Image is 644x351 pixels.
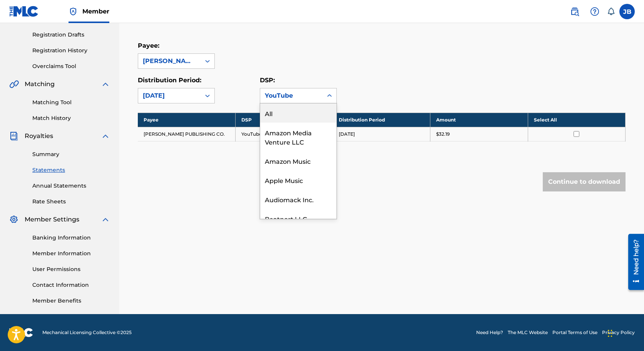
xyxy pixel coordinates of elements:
[260,151,336,170] div: Amazon Music
[608,322,612,345] div: Drag
[42,329,132,336] span: Mechanical Licensing Collective © 2025
[101,131,110,141] img: expand
[9,328,33,337] img: logo
[260,103,336,123] div: All
[32,166,110,174] a: Statements
[32,234,110,242] a: Banking Information
[32,198,110,206] a: Rate Sheets
[602,329,635,336] a: Privacy Policy
[606,314,644,351] iframe: Chat Widget
[333,113,430,127] th: Distribution Period
[260,77,275,84] label: DSP:
[101,80,110,89] img: expand
[143,57,196,66] div: [PERSON_NAME] PUBLISHING CO.
[82,7,109,16] span: Member
[101,215,110,224] img: expand
[260,123,336,151] div: Amazon Media Venture LLC
[587,4,602,19] div: Help
[436,131,450,138] p: $32.19
[260,209,336,228] div: Beatport LLC
[9,215,18,224] img: Member Settings
[235,127,333,141] td: YouTube
[260,170,336,190] div: Apple Music
[9,131,18,141] img: Royalties
[138,42,159,49] label: Payee:
[567,4,582,19] a: Public Search
[25,215,79,224] span: Member Settings
[32,31,110,39] a: Registration Drafts
[260,190,336,209] div: Audiomack Inc.
[619,4,635,19] div: User Menu
[265,91,318,100] div: YouTube
[138,113,235,127] th: Payee
[32,62,110,70] a: Overclaims Tool
[32,150,110,158] a: Summary
[9,6,39,17] img: MLC Logo
[138,77,201,84] label: Distribution Period:
[9,80,19,89] img: Matching
[333,127,430,141] td: [DATE]
[528,113,625,127] th: Select All
[476,329,503,336] a: Need Help?
[32,182,110,190] a: Annual Statements
[590,7,599,16] img: help
[552,329,597,336] a: Portal Terms of Use
[32,114,110,122] a: Match History
[25,131,53,141] span: Royalties
[32,250,110,258] a: Member Information
[32,265,110,273] a: User Permissions
[570,7,579,16] img: search
[69,7,78,16] img: Top Rightsholder
[32,98,110,106] a: Matching Tool
[32,297,110,305] a: Member Benefits
[138,127,235,141] td: [PERSON_NAME] PUBLISHING CO.
[430,113,528,127] th: Amount
[235,113,333,127] th: DSP
[143,91,196,100] div: [DATE]
[32,281,110,289] a: Contact Information
[607,8,615,15] div: Notifications
[32,47,110,55] a: Registration History
[25,80,55,89] span: Matching
[508,329,548,336] a: The MLC Website
[622,231,644,293] iframe: Resource Center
